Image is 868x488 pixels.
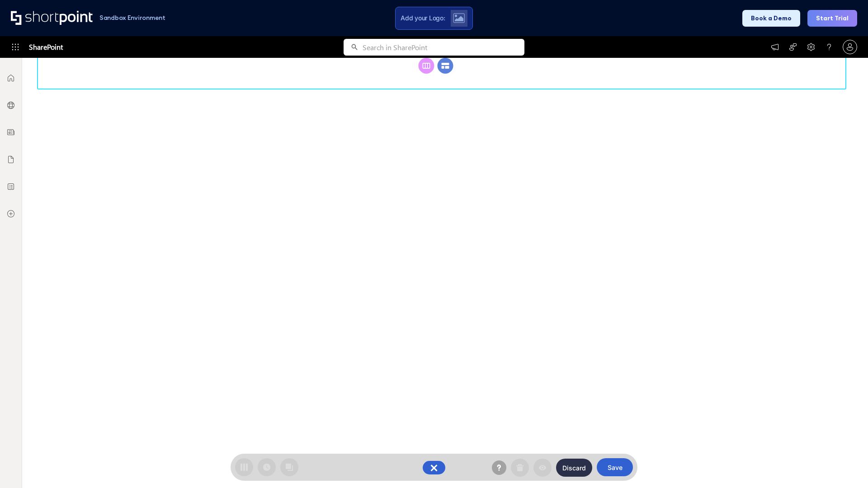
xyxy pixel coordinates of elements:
span: Add your Logo: [401,14,445,22]
button: Book a Demo [742,10,800,27]
button: Start Trial [807,10,857,27]
input: Search in SharePoint [363,39,524,56]
img: Upload logo [453,13,465,23]
button: Save [597,458,633,476]
h1: Sandbox Environment [99,15,165,20]
button: Discard [556,459,592,477]
iframe: Chat Widget [823,445,868,488]
span: SharePoint [29,36,63,58]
